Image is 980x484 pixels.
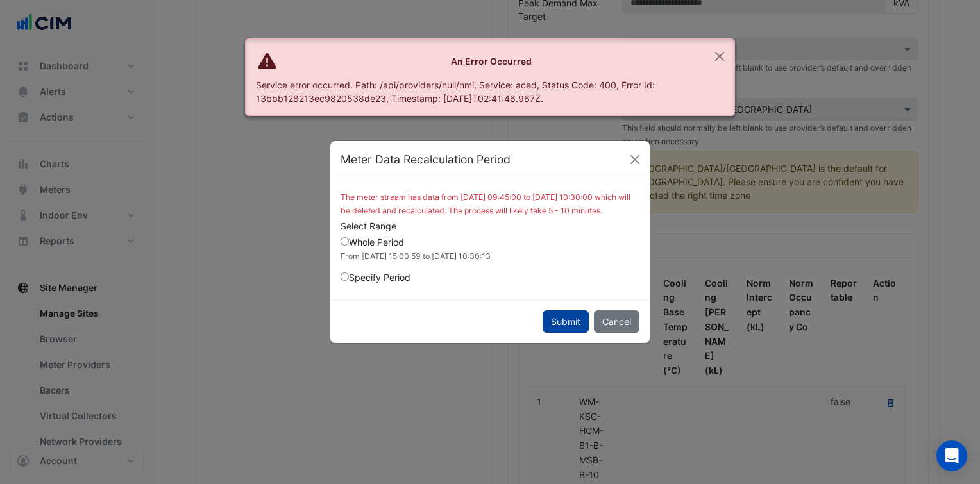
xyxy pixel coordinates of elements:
button: Close [705,39,734,74]
strong: An Error Occurred [451,56,532,67]
input: Whole Period From [DATE] 15:00:59 to [DATE] 10:30:13 [341,237,349,246]
label: Specify Period [341,271,410,284]
button: Cancel [594,310,639,333]
div: Open Intercom Messenger [936,440,967,471]
input: Specify Period [341,272,349,281]
button: Submit [543,310,589,333]
div: Select Range [341,219,639,233]
div: Service error occurred. Path: /api/providers/null/nmi, Service: aced, Status Code: 400, Error Id:... [256,78,704,105]
small: From [DATE] 15:00:59 to [DATE] 10:30:13 [341,251,491,261]
label: Whole Period [341,235,491,262]
small: The meter stream has data from [DATE] 09:45:00 to [DATE] 10:30:00 which will be deleted and recal... [341,192,630,215]
h5: Meter Data Recalculation Period [341,151,511,168]
button: Close [625,150,645,169]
